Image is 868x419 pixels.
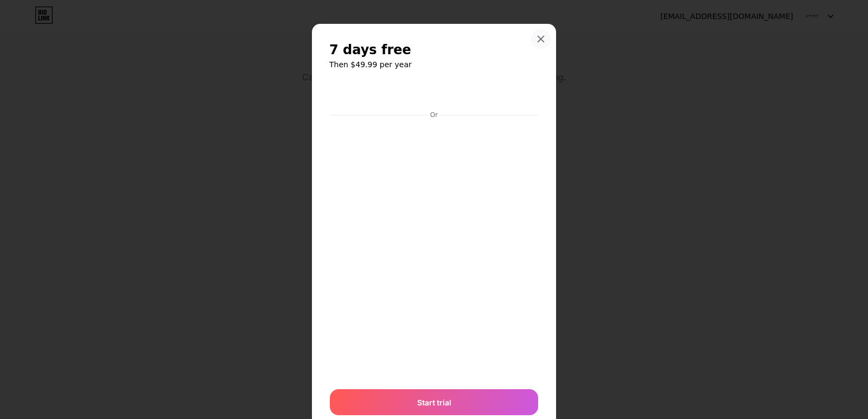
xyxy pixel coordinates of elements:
[428,111,440,119] div: Or
[330,81,538,107] iframe: Secure payment button frame
[329,41,411,59] span: 7 days free
[329,59,539,70] h6: Then $49.99 per year
[328,120,540,378] iframe: Secure payment input frame
[417,397,451,408] span: Start trial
